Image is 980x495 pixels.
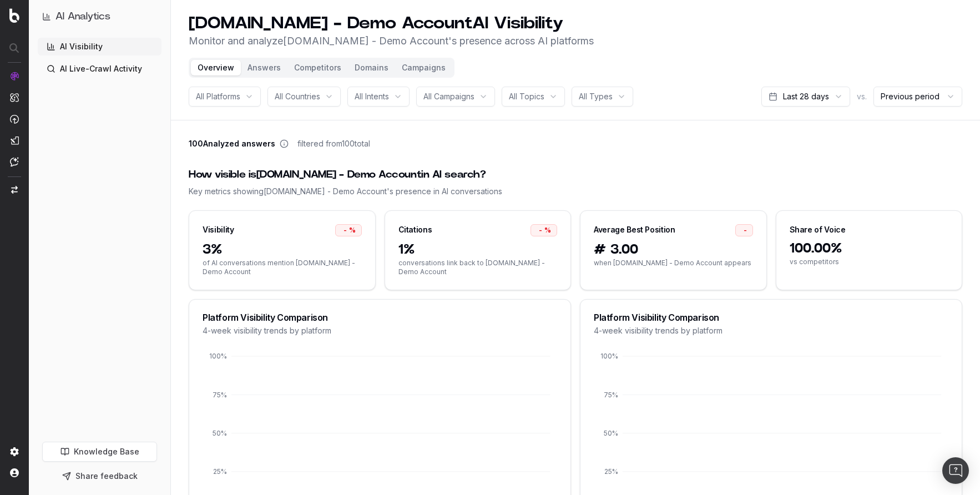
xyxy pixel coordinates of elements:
img: Switch project [11,186,18,194]
button: Answers [241,60,287,75]
button: Competitors [287,60,348,75]
h1: AI Analytics [55,9,110,24]
div: Share of Voice [790,224,846,235]
span: filtered from 100 total [297,138,370,149]
img: Botify logo [9,8,19,23]
a: AI Visibility [38,38,161,55]
span: # 3.00 [594,241,753,259]
div: How visible is [DOMAIN_NAME] - Demo Account in AI search? [189,167,962,183]
div: Visibility [203,224,234,235]
span: 3% [203,241,362,259]
tspan: 25% [213,467,227,476]
button: Overview [191,60,241,75]
p: Monitor and analyze [DOMAIN_NAME] - Demo Account 's presence across AI platforms [189,33,594,49]
span: All Intents [355,91,389,102]
a: AI Live-Crawl Activity [38,60,161,78]
div: Platform Visibility Comparison [594,313,948,322]
span: % [544,226,551,235]
div: Open Intercom Messenger [942,457,969,484]
span: % [349,226,356,235]
h1: [DOMAIN_NAME] - Demo Account AI Visibility [189,13,594,33]
img: Intelligence [10,93,19,102]
img: Studio [10,136,19,145]
span: vs competitors [790,257,949,266]
div: Key metrics showing [DOMAIN_NAME] - Demo Account 's presence in AI conversations [189,186,962,197]
tspan: 25% [604,467,618,476]
img: Activation [10,114,19,124]
tspan: 50% [213,429,227,437]
tspan: 75% [604,391,618,399]
img: Analytics [10,72,19,80]
div: - [531,224,557,236]
img: My account [10,468,19,477]
button: Campaigns [395,60,452,75]
div: 4-week visibility trends by platform [594,325,948,336]
span: conversations link back to [DOMAIN_NAME] - Demo Account [398,259,558,276]
div: - [335,224,362,236]
tspan: 75% [213,391,227,399]
button: AI Analytics [42,9,157,24]
a: Knowledge Base [42,442,157,462]
span: 1% [398,241,558,259]
tspan: 100% [600,352,618,360]
span: 100.00% [790,240,949,257]
div: Platform Visibility Comparison [203,313,557,322]
button: Share feedback [42,466,157,486]
div: Average Best Position [594,224,675,235]
span: of AI conversations mention [DOMAIN_NAME] - Demo Account [203,259,362,276]
span: when [DOMAIN_NAME] - Demo Account appears [594,259,753,267]
span: All Topics [509,91,544,102]
tspan: 50% [604,429,618,437]
span: 100 Analyzed answers [189,138,275,149]
tspan: 100% [209,352,227,360]
div: - [735,224,753,236]
span: All Countries [275,91,320,102]
span: All Campaigns [423,91,474,102]
img: Assist [10,157,19,166]
img: Setting [10,447,19,456]
span: All Platforms [196,91,240,102]
div: Citations [398,224,432,235]
span: vs. [857,91,867,102]
button: Domains [348,60,395,75]
div: 4-week visibility trends by platform [203,325,557,336]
